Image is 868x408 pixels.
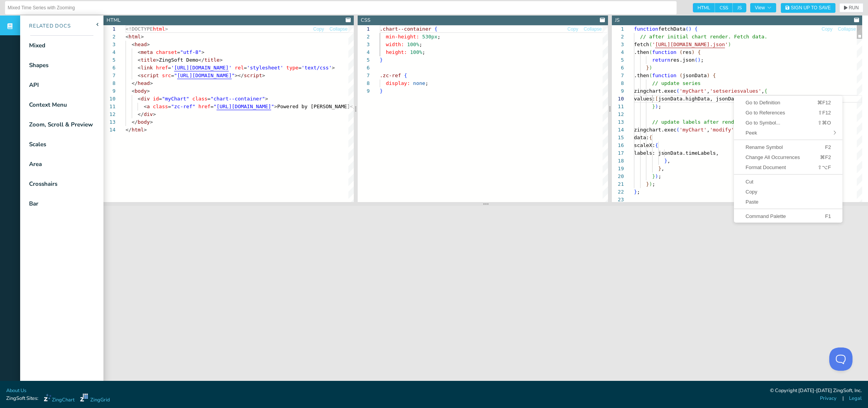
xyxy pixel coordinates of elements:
div: 12 [612,111,624,118]
div: 5 [612,56,624,64]
span: ) [649,65,652,71]
span: rel [235,65,244,71]
span: .json [710,41,725,47]
span: fetchData [658,26,685,32]
div: 5 [103,56,115,64]
div: 9 [103,87,115,95]
span: < [138,49,141,55]
span: HTML [693,3,715,12]
div: Mixed [29,41,45,50]
span: " [174,73,177,78]
span: { [649,135,652,140]
span: 530px [422,34,437,40]
span: 'myChart' [679,127,706,133]
span: { [713,73,716,78]
span: | [842,395,844,402]
div: 14 [103,126,115,134]
div: © Copyright [DATE]-[DATE] ZingSoft, Inc. [770,387,862,395]
span: fetch [634,41,649,47]
span: ; [437,34,441,40]
div: 13 [103,118,115,126]
span: < [138,57,141,63]
span: > [165,26,168,32]
span: Collapse [329,27,348,31]
span: return [652,57,670,63]
span: .zc-ref [380,73,401,78]
span: = [177,49,180,55]
span: ' [652,41,655,47]
div: 15 [612,134,624,142]
span: charset [156,49,177,55]
span: ZingSoft Demo [159,57,198,63]
span: = [168,104,171,109]
span: display: [386,80,410,86]
div: 9 [358,87,370,95]
span: body [138,119,150,125]
span: = [159,96,162,102]
div: 12 [103,111,115,118]
div: HTML [107,17,121,24]
span: < [138,65,141,71]
a: ZingChart [44,394,74,404]
div: JS [615,17,620,24]
span: ; [422,49,425,55]
span: > [150,119,153,125]
span: ( [685,26,689,32]
span: > [201,49,205,55]
div: 10 [612,95,624,103]
a: ZingGrid [80,394,110,404]
span: function [652,49,677,55]
span: .then [634,73,649,78]
span: } [664,158,667,164]
span: < [132,41,135,47]
span: } [646,181,649,187]
span: class [153,104,168,109]
span: { [655,142,658,148]
span: a [147,104,150,109]
iframe: Toggle Customer Support [829,347,852,371]
span: ( [649,73,652,78]
div: 23 [612,196,624,204]
div: 11 [612,103,624,111]
span: , [761,88,765,94]
span: 'myChart' [679,88,706,94]
span: zingchart.exec [634,127,677,133]
button: RUN [839,3,863,12]
span: 'setseriesvalues' [710,88,761,94]
div: 1 [103,25,115,33]
div: 1 [358,25,370,33]
span: class [192,96,207,102]
span: , [707,127,710,133]
span: ( [649,41,652,47]
span: ; [637,189,640,195]
a: Legal [849,395,862,402]
span: <!DOCTYPE [126,26,153,32]
span: } [658,166,661,171]
span: JS [733,3,746,12]
span: = [298,65,301,71]
span: ; [652,181,655,187]
span: , [667,158,670,164]
span: ) [655,173,658,179]
span: // after initial chart render. Fetch data. [640,34,768,40]
div: API [29,81,39,90]
span: scaleX: [634,142,655,148]
span: } [634,189,637,195]
span: labels: jsonData.timeLabels, [634,150,719,156]
span: { [697,49,701,55]
div: 17 [612,149,624,157]
span: values: [634,96,655,102]
span: 100% [407,41,419,47]
span: ; [425,80,428,86]
span: > [220,57,223,63]
span: < [132,88,135,94]
span: ) [707,73,710,78]
span: ( [679,49,682,55]
div: CSS [361,17,370,24]
span: > [147,88,150,94]
span: " [214,104,217,109]
div: 20 [612,173,624,180]
span: ) [728,41,731,47]
span: res [682,49,691,55]
input: Untitled Demo [8,2,674,14]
